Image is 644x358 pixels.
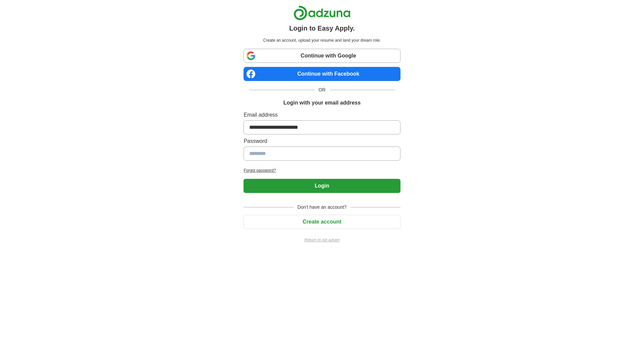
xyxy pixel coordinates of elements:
label: Email address [244,111,400,119]
p: Create an account, upload your resume and land your dream role. [245,37,399,43]
img: Adzuna logo [293,5,351,21]
button: Create account [244,215,400,229]
span: OR [315,86,330,93]
button: Login [244,179,400,193]
a: Forgot password? [244,167,400,173]
span: Don't have an account? [293,204,351,211]
a: Return to job advert [244,237,400,243]
a: Continue with Google [244,49,400,63]
a: Continue with Facebook [244,67,400,81]
a: Create account [244,219,400,225]
h1: Login to Easy Apply. [289,23,355,33]
h1: Login with your email address [283,99,361,107]
label: Password [244,137,400,145]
